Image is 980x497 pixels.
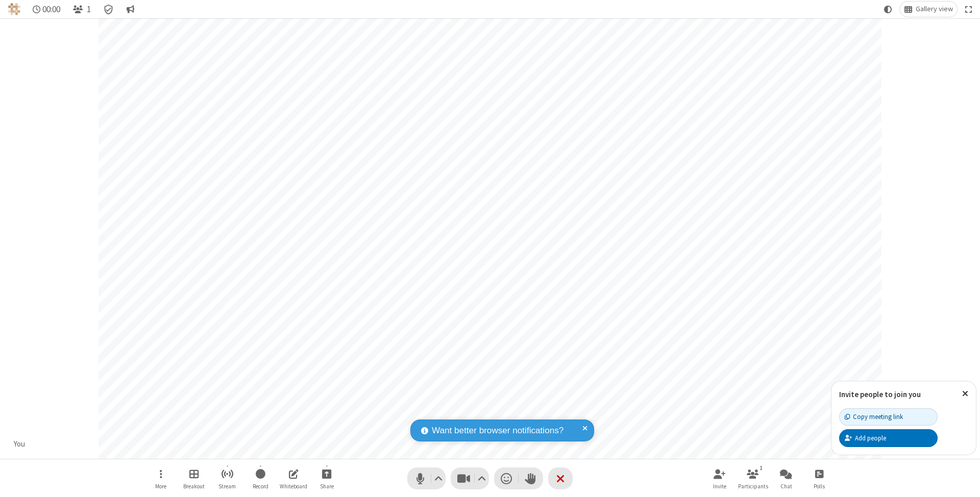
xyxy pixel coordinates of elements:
span: More [155,483,166,489]
button: Mute (⌘+Shift+A) [407,467,446,489]
span: Want better browser notifications? [432,424,563,437]
button: Send a reaction [494,467,519,489]
span: Share [320,483,334,489]
button: Manage Breakout Rooms [179,464,209,493]
button: Stop video (⌘+Shift+V) [451,467,489,489]
button: Raise hand [519,467,543,489]
span: Polls [814,483,825,489]
button: Conversation [122,2,138,17]
button: Open participant list [738,464,768,493]
button: End or leave meeting [548,467,573,489]
span: Invite [713,483,726,489]
span: Breakout [183,483,205,489]
button: Change layout [900,2,957,17]
img: QA Selenium DO NOT DELETE OR CHANGE [8,3,20,15]
button: Invite participants (⌘+Shift+I) [704,464,735,493]
button: Open poll [804,464,835,493]
button: Close popover [954,381,976,406]
div: You [10,438,29,450]
span: 1 [87,5,91,14]
button: Open participant list [68,2,95,17]
span: Participants [738,483,768,489]
span: Stream [218,483,236,489]
button: Start streaming [212,464,242,493]
button: Open menu [145,464,176,493]
span: 00:00 [42,5,60,14]
span: Chat [780,483,792,489]
span: Record [253,483,268,489]
button: Audio settings [432,467,446,489]
button: Start sharing [311,464,342,493]
span: Whiteboard [280,483,307,489]
div: Timer [29,2,65,17]
button: Start recording [245,464,276,493]
button: Video setting [475,467,489,489]
button: Fullscreen [961,2,976,17]
button: Using system theme [880,2,896,17]
div: Copy meeting link [845,412,903,422]
button: Open shared whiteboard [278,464,309,493]
button: Open chat [771,464,801,493]
span: Gallery view [916,5,953,13]
label: Invite people to join you [839,389,921,399]
button: Copy meeting link [839,408,938,426]
div: Meeting details Encryption enabled [99,2,118,17]
div: 1 [757,463,766,473]
button: Add people [839,429,938,447]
